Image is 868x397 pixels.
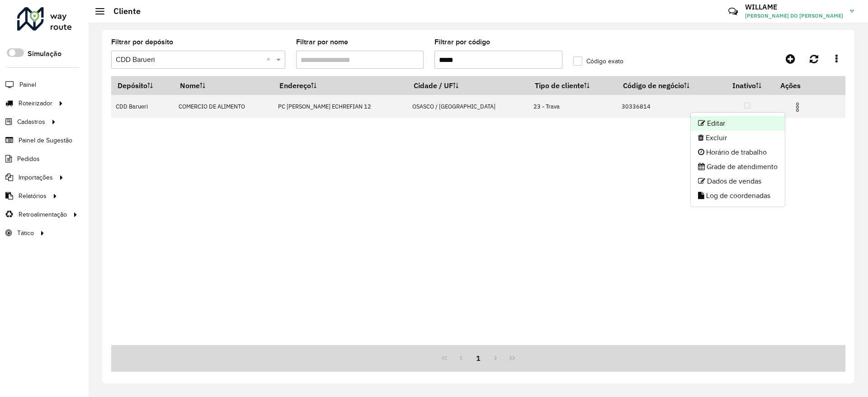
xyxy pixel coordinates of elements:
[720,76,774,95] th: Inativo
[273,95,407,118] td: PC [PERSON_NAME] ECHREFIAN 12
[19,80,36,90] span: Painel
[17,117,45,127] span: Cadastros
[111,76,174,95] th: Depósito
[691,145,785,160] li: Horário de trabalho
[573,57,623,66] label: Código exato
[470,350,487,367] button: 1
[174,76,273,95] th: Nome
[28,48,61,59] label: Simulação
[273,76,407,95] th: Endereço
[17,154,40,164] span: Pedidos
[434,37,490,47] label: Filtrar por código
[111,37,173,47] label: Filtrar por depósito
[407,95,528,118] td: OSASCO / [GEOGRAPHIC_DATA]
[17,228,34,238] span: Tático
[745,12,843,20] span: [PERSON_NAME] DO [PERSON_NAME]
[617,95,720,118] td: 30336814
[691,160,785,174] li: Grade de atendimento
[407,76,528,95] th: Cidade / UF
[529,95,617,118] td: 23 - Trava
[19,136,72,145] span: Painel de Sugestão
[174,95,273,118] td: COMERCIO DE ALIMENTO
[104,6,141,16] h2: Cliente
[691,174,785,189] li: Dados de vendas
[266,54,274,65] span: Clear all
[296,37,348,47] label: Filtrar por nome
[111,95,174,118] td: CDD Barueri
[19,173,53,182] span: Importações
[19,210,67,219] span: Retroalimentação
[691,131,785,145] li: Excluir
[691,116,785,131] li: Editar
[774,76,828,95] th: Ações
[19,99,52,108] span: Roteirizador
[529,76,617,95] th: Tipo de cliente
[617,76,720,95] th: Código de negócio
[745,3,843,11] h3: WILLAME
[723,2,743,21] a: Contato Rápido
[19,191,47,201] span: Relatórios
[691,189,785,203] li: Log de coordenadas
